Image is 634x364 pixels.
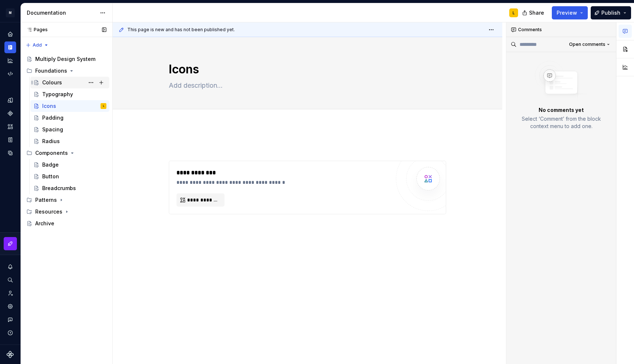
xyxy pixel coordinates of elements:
[35,55,95,63] div: Multiply Design System
[33,42,42,48] span: Add
[6,8,15,17] div: M
[539,106,584,114] p: No comments yet
[35,67,67,74] div: Foundations
[4,314,16,325] button: Contact support
[513,10,515,16] div: L
[42,91,73,98] div: Typography
[42,114,63,121] div: Padding
[27,9,96,17] div: Documentation
[167,61,445,78] textarea: Icons
[23,27,48,33] div: Pages
[30,88,109,100] a: Typography
[4,261,16,273] button: Notifications
[35,220,54,227] div: Archive
[518,6,549,19] button: Share
[30,171,109,182] a: Button
[103,102,104,110] div: L
[4,274,16,286] button: Search ⌘K
[529,9,544,17] span: Share
[4,28,16,40] a: Home
[515,115,607,130] p: Select ‘Comment’ from the block context menu to add one.
[30,100,109,112] a: IconsL
[4,134,16,146] a: Storybook stories
[23,206,109,218] div: Resources
[4,68,16,80] a: Code automation
[506,22,616,37] div: Comments
[42,173,59,180] div: Button
[30,182,109,194] a: Breadcrumbs
[35,196,57,204] div: Patterns
[23,53,109,229] div: Page tree
[601,9,620,17] span: Publish
[23,147,109,159] div: Components
[42,185,76,192] div: Breadcrumbs
[127,27,235,33] span: This page is new and has not been published yet.
[569,41,605,47] span: Open comments
[23,53,109,65] a: Multiply Design System
[30,77,109,88] a: Colours
[23,218,109,229] a: Archive
[4,301,16,312] a: Settings
[4,41,16,53] a: Documentation
[4,287,16,299] a: Invite team
[42,79,62,86] div: Colours
[591,6,631,19] button: Publish
[23,65,109,77] div: Foundations
[4,108,16,119] a: Components
[23,40,51,50] button: Add
[4,147,16,159] a: Data sources
[42,161,59,168] div: Badge
[4,121,16,132] a: Assets
[566,39,613,50] button: Open comments
[4,55,16,66] a: Analytics
[35,149,68,157] div: Components
[23,194,109,206] div: Patterns
[552,6,588,19] button: Preview
[4,94,16,106] a: Design tokens
[30,159,109,171] a: Badge
[42,126,63,133] div: Spacing
[42,102,56,110] div: Icons
[1,5,19,21] button: M
[30,124,109,135] a: Spacing
[30,112,109,124] a: Padding
[557,9,577,17] span: Preview
[35,208,62,215] div: Resources
[7,351,14,358] svg: Supernova Logo
[42,138,60,145] div: Radius
[30,135,109,147] a: Radius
